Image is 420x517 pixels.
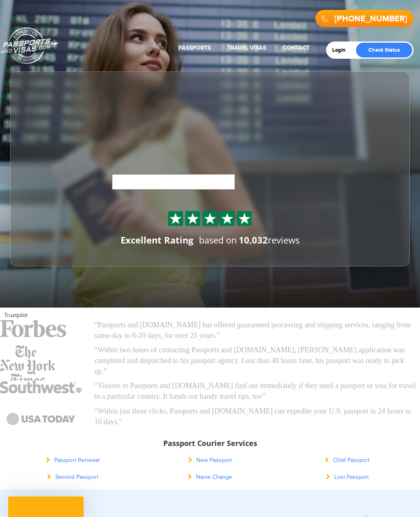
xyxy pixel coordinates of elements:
a: [PHONE_NUMBER] [334,14,407,24]
div: Excellent Rating [121,234,193,246]
p: “Passports and [DOMAIN_NAME] has offered guaranteed processing and shipping services, ranging fro... [94,320,416,341]
span: based on [199,234,237,246]
p: “Within just three clicks, Passports and [DOMAIN_NAME] can expedite your U.S. passport in 24 hour... [94,406,416,427]
a: Travel Visas [227,44,266,51]
img: Sprite St [204,212,216,225]
a: Passport Renewal [46,457,100,464]
a: Trustpilot [4,312,27,319]
p: “Visitors to Passports and [DOMAIN_NAME] find out immediately if they need a passport or visa for... [94,381,416,402]
img: Sprite St [169,212,182,225]
a: Second Passport [47,474,98,480]
a: Passports & [DOMAIN_NAME] [0,27,59,64]
p: “Within two hours of contacting Passports and [DOMAIN_NAME], [PERSON_NAME] application was comple... [94,345,416,377]
a: Contact [283,44,310,51]
img: Sprite St [187,212,199,225]
a: Child Passport [325,457,370,464]
img: Sprite St [221,212,233,225]
a: New Passport [188,457,232,464]
h3: Passport Courier Services [10,439,410,448]
span: reviews [239,234,299,246]
a: Passports [178,44,211,51]
a: Check Status [356,43,412,57]
img: Sprite St [238,212,251,225]
a: Name Change [188,474,232,480]
a: Lost Passport [326,474,369,480]
strong: 10,032 [239,234,268,246]
a: Login [332,47,352,53]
